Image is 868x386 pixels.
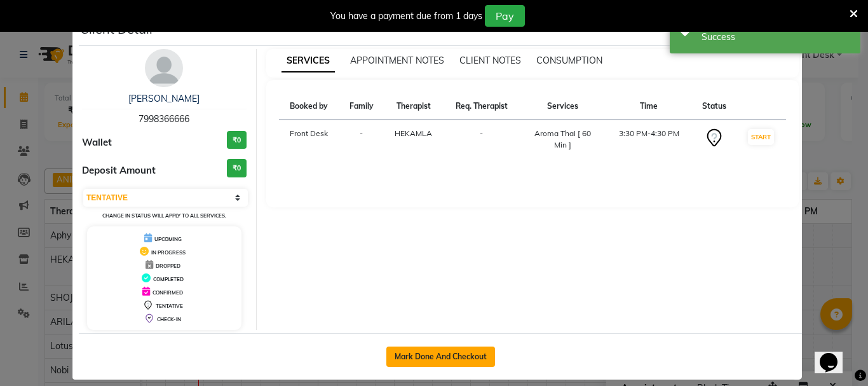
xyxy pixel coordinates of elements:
[384,93,444,120] th: Therapist
[330,10,482,23] div: You have a payment due from 1 days
[279,120,339,159] td: Front Desk
[395,128,432,138] span: HEKAMLA
[156,263,180,269] span: DROPPED
[279,93,339,120] th: Booked by
[154,236,182,242] span: UPCOMING
[139,113,189,125] span: 7998366666
[153,289,183,296] span: CONFIRMED
[606,93,692,120] th: Time
[145,49,183,87] img: avatar
[748,129,774,145] button: START
[157,316,181,322] span: CHECK-IN
[151,249,186,256] span: IN PROGRESS
[459,55,521,66] span: CLIENT NOTES
[82,163,156,178] span: Deposit Amount
[386,347,495,367] button: Mark Done And Checkout
[536,55,602,66] span: CONSUMPTION
[102,212,226,219] small: Change in status will apply to all services.
[339,93,384,120] th: Family
[444,93,520,120] th: Req. Therapist
[702,31,851,44] div: Success
[520,93,606,120] th: Services
[156,303,183,309] span: TENTATIVE
[227,159,247,177] h3: ₹0
[82,135,112,150] span: Wallet
[815,335,855,373] iframe: chat widget
[606,120,692,159] td: 3:30 PM-4:30 PM
[692,93,736,120] th: Status
[339,120,384,159] td: -
[227,131,247,149] h3: ₹0
[281,50,335,72] span: SERVICES
[128,93,200,104] a: [PERSON_NAME]
[350,55,444,66] span: APPOINTMENT NOTES
[153,276,184,282] span: COMPLETED
[527,128,599,151] div: Aroma Thai [ 60 Min ]
[444,120,520,159] td: -
[485,5,525,27] button: Pay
